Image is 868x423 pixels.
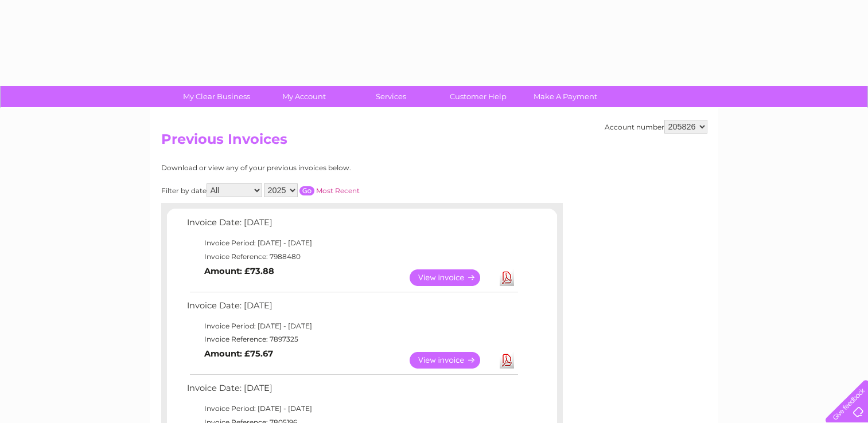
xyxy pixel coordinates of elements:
[184,381,520,402] td: Invoice Date: [DATE]
[161,131,707,153] h2: Previous Invoices
[184,215,520,236] td: Invoice Date: [DATE]
[184,402,520,416] td: Invoice Period: [DATE] - [DATE]
[344,86,438,107] a: Services
[316,186,360,195] a: Most Recent
[410,352,494,369] a: View
[204,348,273,359] b: Amount: £75.67
[184,332,520,346] td: Invoice Reference: 7897325
[184,298,520,319] td: Invoice Date: [DATE]
[161,164,462,172] div: Download or view any of your previous invoices below.
[184,236,520,250] td: Invoice Period: [DATE] - [DATE]
[410,269,494,286] a: View
[605,120,707,134] div: Account number
[500,352,514,369] a: Download
[500,269,514,286] a: Download
[169,86,264,107] a: My Clear Business
[184,250,520,264] td: Invoice Reference: 7988480
[518,86,613,107] a: Make A Payment
[204,266,274,276] b: Amount: £73.88
[431,86,526,107] a: Customer Help
[256,86,351,107] a: My Account
[184,319,520,333] td: Invoice Period: [DATE] - [DATE]
[161,183,462,197] div: Filter by date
